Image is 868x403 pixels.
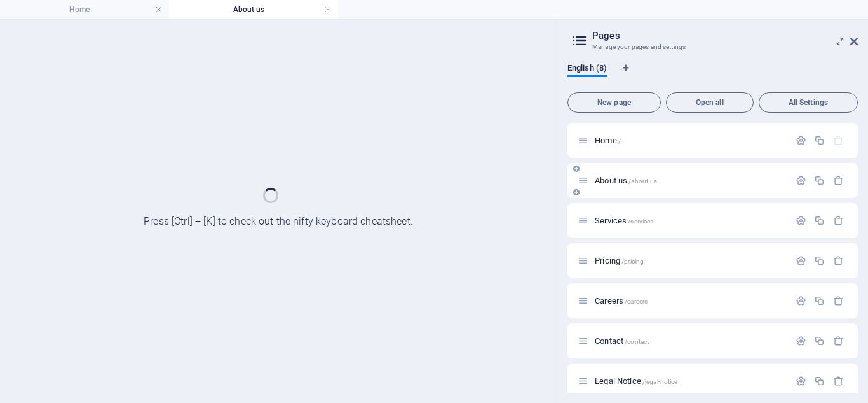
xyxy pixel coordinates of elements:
div: Legal Notice/legal-notice [591,377,789,385]
div: Remove [833,255,844,266]
span: Click to open page [595,256,644,265]
div: Remove [833,336,844,346]
h2: Pages [592,30,858,41]
span: Click to open page [595,216,653,225]
span: /contact [625,338,649,345]
div: Contact/contact [591,337,789,345]
div: Duplicate [814,295,825,306]
div: The startpage cannot be deleted [833,135,844,146]
div: Home/ [591,136,789,145]
span: Click to open page [595,376,677,386]
div: Remove [833,295,844,306]
div: Duplicate [814,135,825,146]
div: Settings [796,336,806,346]
span: /services [628,218,653,225]
div: Settings [796,295,806,306]
span: / [618,138,621,145]
div: Services/services [591,216,789,225]
div: Settings [796,215,806,226]
span: Click to open page [595,296,648,306]
span: Click to open page [595,336,649,346]
span: Click to open page [595,136,621,145]
div: Remove [833,215,844,226]
span: /pricing [621,258,644,265]
span: New page [573,99,655,106]
span: All Settings [764,99,852,106]
div: Language Tabs [567,63,858,87]
div: Remove [833,175,844,186]
div: Duplicate [814,255,825,266]
div: Pricing/pricing [591,257,789,265]
h4: About us [169,3,338,17]
span: English (8) [567,60,607,78]
div: Duplicate [814,175,825,186]
button: All Settings [759,92,858,113]
div: Settings [796,255,806,266]
button: Open all [666,92,754,113]
div: Settings [796,376,806,386]
div: Remove [833,376,844,386]
div: About us/about-us [591,176,789,185]
div: Duplicate [814,336,825,346]
span: /legal-notice [642,378,678,385]
h3: Manage your pages and settings [592,41,832,53]
div: Careers/careers [591,297,789,305]
span: Open all [672,99,748,106]
div: Settings [796,135,806,146]
span: /careers [625,298,648,305]
div: Settings [796,175,806,186]
div: Duplicate [814,376,825,386]
span: /about-us [628,178,657,185]
div: Duplicate [814,215,825,226]
span: About us [595,176,657,185]
button: New page [567,92,661,113]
